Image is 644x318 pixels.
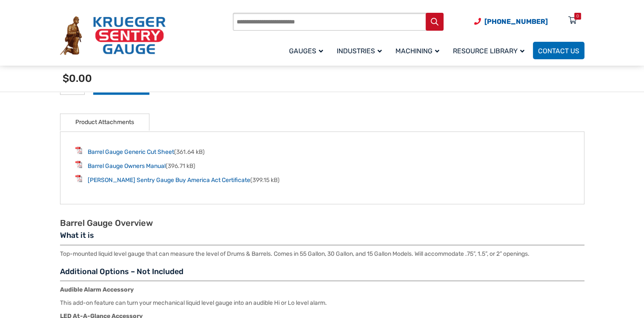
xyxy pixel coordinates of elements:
[60,286,134,293] strong: Audible Alarm Accessory
[538,47,579,55] span: Contact Us
[88,176,250,184] a: [PERSON_NAME] Sentry Gauge Buy America Act Certificate
[474,16,548,27] a: Phone Number (920) 434-8860
[63,72,92,84] span: $0.00
[390,40,448,61] a: Machining
[576,13,579,20] div: 0
[60,249,584,258] p: Top-mounted liquid level gauge that can measure the level of Drums & Barrels. Comes in 55 Gallon,...
[60,298,584,307] p: This add-on feature can turn your mechanical liquid level gauge into an audible Hi or Lo level al...
[337,47,382,55] span: Industries
[448,40,533,61] a: Resource Library
[88,148,174,156] a: Barrel Gauge Generic Cut Sheet
[75,175,569,185] li: (399.15 kB)
[60,231,584,245] h3: What it is
[533,42,584,59] a: Contact Us
[284,40,332,61] a: Gauges
[453,47,524,55] span: Resource Library
[75,114,134,130] a: Product Attachments
[289,47,323,55] span: Gauges
[88,162,166,170] a: Barrel Gauge Owners Manual
[484,17,548,26] span: [PHONE_NUMBER]
[60,267,584,281] h3: Additional Options – Not Included
[395,47,439,55] span: Machining
[75,147,569,156] li: (361.64 kB)
[60,16,166,55] img: Krueger Sentry Gauge
[75,161,569,171] li: (396.71 kB)
[60,218,584,228] h2: Barrel Gauge Overview
[332,40,390,61] a: Industries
